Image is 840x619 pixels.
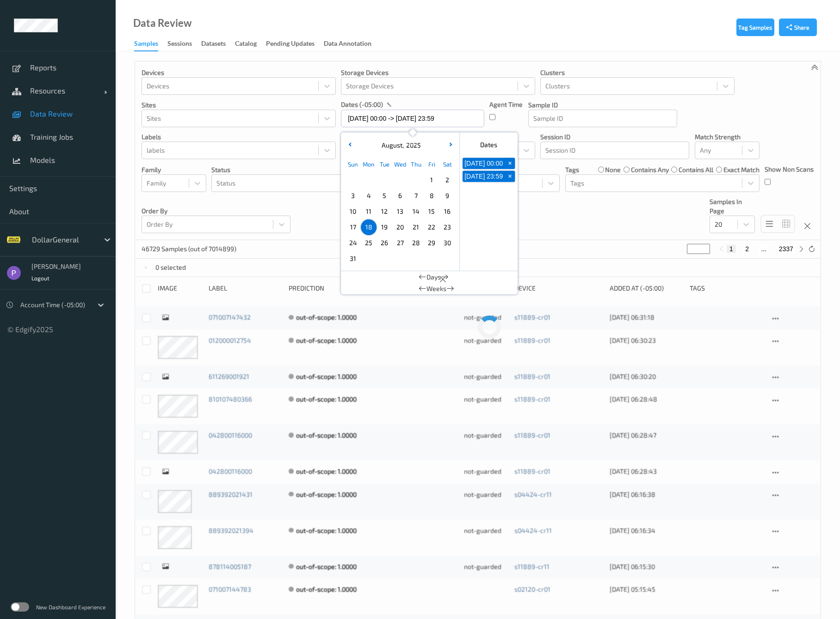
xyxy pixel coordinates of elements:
a: s11889-cr01 [514,336,550,344]
p: 0 selected [155,263,186,272]
div: [DATE] 06:28:43 [610,467,683,476]
button: Share [779,19,817,36]
span: 2025 [404,141,421,149]
div: Choose Wednesday July 30 of 2025 [392,172,408,188]
span: 17 [346,221,359,234]
div: Choose Sunday August 17 of 2025 [345,219,361,235]
div: Dates [460,136,518,154]
div: Wed [392,156,408,172]
a: 042800116000 [209,431,252,439]
a: s04424-cr11 [514,490,552,498]
div: not-guarded [464,313,508,322]
button: 2337 [776,245,796,253]
a: 012000012754 [209,336,251,344]
span: 14 [409,205,422,218]
div: Choose Tuesday August 05 of 2025 [377,188,392,204]
span: 21 [409,221,422,234]
div: out-of-scope: 1.0000 [296,336,357,345]
div: Data Annotation [324,39,371,50]
div: Choose Friday September 05 of 2025 [424,251,439,266]
a: 810107480366 [209,395,252,403]
div: Choose Tuesday August 26 of 2025 [377,235,392,251]
div: Sun [345,156,361,172]
div: [DATE] 06:28:48 [610,395,683,404]
div: Choose Sunday August 10 of 2025 [345,204,361,219]
a: 042800116000 [209,467,252,475]
p: Order By [142,206,290,216]
div: [DATE] 06:30:23 [610,336,683,345]
div: Choose Wednesday September 03 of 2025 [392,251,408,266]
div: [DATE] 06:28:47 [610,431,683,440]
a: 878114005187 [209,563,251,570]
span: 8 [425,189,438,202]
div: Choose Saturday August 09 of 2025 [439,188,455,204]
span: 25 [362,236,375,249]
p: Tags [565,165,579,174]
span: 6 [394,189,407,202]
span: 23 [441,221,454,234]
div: [DATE] 05:15:45 [610,585,683,594]
div: out-of-scope: 1.0000 [296,467,357,476]
div: out-of-scope: 1.0000 [296,526,357,535]
div: Added At (-05:00) [610,284,683,293]
label: none [605,165,621,174]
button: [DATE] 00:00 [463,158,505,169]
p: 46729 Samples (out of 7014899) [142,244,236,254]
a: Data Annotation [324,37,381,50]
button: 1 [727,245,736,253]
div: Choose Monday August 11 of 2025 [361,204,377,219]
div: Choose Saturday August 23 of 2025 [439,219,455,235]
div: Choose Monday August 04 of 2025 [361,188,377,204]
span: 10 [346,205,359,218]
div: not-guarded [464,395,508,404]
div: Samples [134,39,158,51]
div: [DATE] 06:16:34 [610,526,683,535]
div: Choose Thursday August 21 of 2025 [408,219,424,235]
div: Choose Tuesday September 02 of 2025 [377,251,392,266]
div: Choose Saturday September 06 of 2025 [439,251,455,266]
p: Sample ID [528,100,677,110]
div: [DATE] 06:31:18 [610,313,683,322]
div: Choose Monday August 18 of 2025 [361,219,377,235]
span: 28 [409,236,422,249]
div: Choose Thursday July 31 of 2025 [408,172,424,188]
div: Choose Thursday August 14 of 2025 [408,204,424,219]
div: out-of-scope: 1.0000 [296,562,357,571]
a: s11889-cr01 [514,431,550,439]
span: 19 [378,221,391,234]
div: Choose Thursday August 28 of 2025 [408,235,424,251]
a: s11889-cr01 [514,372,550,380]
div: Choose Monday August 25 of 2025 [361,235,377,251]
div: Catalog [235,39,257,50]
a: s11889-cr01 [514,467,550,475]
div: Choose Wednesday August 27 of 2025 [392,235,408,251]
div: out-of-scope: 1.0000 [296,372,357,381]
div: Choose Sunday August 31 of 2025 [345,251,361,266]
div: Pending Updates [266,39,315,50]
div: Data Review [133,19,191,28]
div: Choose Sunday August 24 of 2025 [345,235,361,251]
p: Session ID [540,132,689,142]
div: [DATE] 06:30:20 [610,372,683,381]
div: Choose Wednesday August 20 of 2025 [392,219,408,235]
a: Sessions [167,37,201,50]
div: Choose Thursday September 04 of 2025 [408,251,424,266]
a: Samples [134,37,167,51]
div: Choose Tuesday July 29 of 2025 [377,172,392,188]
div: Choose Sunday July 27 of 2025 [345,172,361,188]
span: 16 [441,205,454,218]
label: exact match [723,165,760,174]
div: out-of-scope: 1.0000 [296,431,357,440]
a: s11889-cr01 [514,395,550,403]
div: Choose Saturday August 02 of 2025 [439,172,455,188]
div: [DATE] 06:15:30 [610,562,683,571]
p: Agent Time [489,100,523,109]
p: Sites [142,100,336,110]
div: Thu [408,156,424,172]
div: Datasets [201,39,226,50]
span: 9 [441,189,454,202]
button: ... [759,245,770,253]
button: + [505,171,515,182]
span: + [505,159,515,168]
div: Choose Tuesday August 19 of 2025 [377,219,392,235]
